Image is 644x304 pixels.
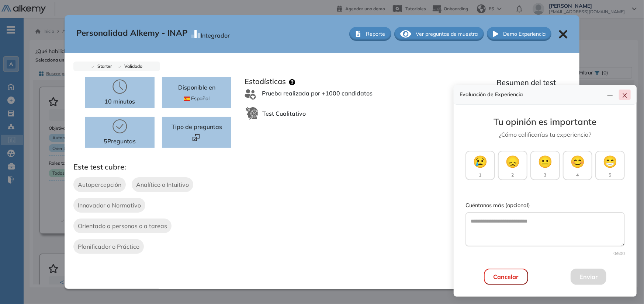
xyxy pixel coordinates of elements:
[473,153,488,170] span: 😢
[503,30,546,38] span: Demo Experiencia
[512,172,514,178] span: 2
[460,91,604,98] h4: Evaluación de Experiencia
[104,137,136,146] p: 5 Preguntas
[73,163,239,171] h3: Este test cubre:
[193,134,200,141] img: Format test logo
[544,172,547,178] span: 3
[262,109,306,118] span: Test Cualitativo
[530,151,560,180] button: 😐3
[78,221,167,230] span: Orientado a personas o a tareas
[571,269,606,285] button: Enviar
[121,63,142,69] span: Validado
[484,269,528,285] button: Cancelar
[416,30,478,38] span: Ver preguntas de muestra
[498,151,527,180] button: 😞2
[262,89,373,100] span: Prueba realizada por +1000 candidatos
[465,130,625,139] p: ¿Cómo calificarías tu experiencia?
[172,122,222,131] span: Tipo de preguntas
[604,90,616,100] button: line
[595,151,625,180] button: 😁5
[94,63,112,69] span: Starter
[78,180,121,189] span: Autopercepción
[465,250,625,257] div: 0 /500
[76,27,188,41] span: Personalidad Alkemy - INAP
[622,92,628,98] span: close
[104,97,135,106] p: 10 minutos
[184,97,190,101] img: ESP
[349,27,391,41] button: Reporte
[497,77,562,88] p: Resumen del test
[245,77,286,86] h3: Estadísticas
[577,172,579,178] span: 4
[609,172,612,178] span: 5
[603,153,617,170] span: 😁
[136,180,189,189] span: Analítico o Intuitivo
[178,83,215,92] p: Disponible en
[465,151,495,180] button: 😢1
[479,172,482,178] span: 1
[366,30,385,38] span: Reporte
[607,92,613,98] span: line
[465,202,625,210] label: Cuéntanos más (opcional)
[505,153,520,170] span: 😞
[184,95,210,102] span: Español
[619,90,631,100] button: close
[465,116,625,127] h3: Tu opinión es importante
[538,153,553,170] span: 😐
[570,153,585,170] span: 😊
[201,28,230,40] div: Integrador
[78,242,139,251] span: Planificador o Práctico
[563,151,592,180] button: 😊4
[78,201,141,210] span: Innovador o Normativo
